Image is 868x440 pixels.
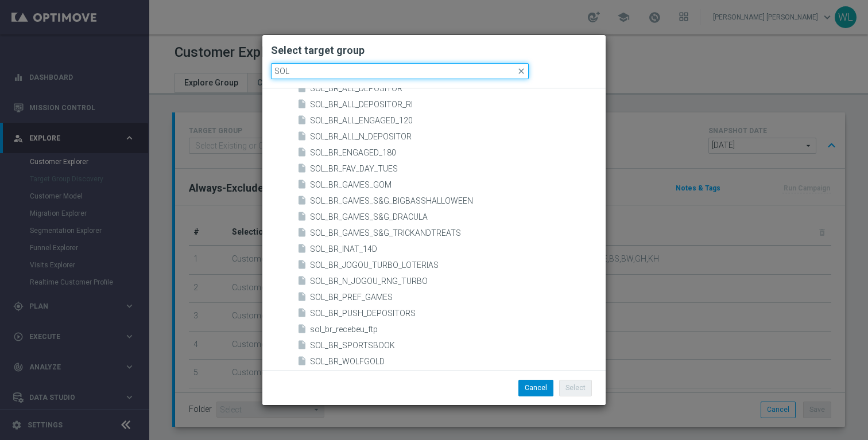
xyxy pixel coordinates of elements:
[297,179,307,192] i: insert_drive_file
[310,196,606,206] span: SOL_BR_GAMES_S&amp;G_BIGBASSHALLOWEEN
[310,164,606,174] span: SOL_BR_FAV_DAY_TUES
[297,115,307,128] i: insert_drive_file
[297,324,307,337] i: insert_drive_file
[297,307,307,321] i: insert_drive_file
[310,325,606,334] span: sol_br_recebeu_ftp
[310,132,606,142] span: SOL_BR_ALL_N_DEPOSITOR
[310,277,606,286] span: SOL_BR_N_JOGOU_RNG_TURBO
[297,227,307,240] i: insert_drive_file
[297,356,307,369] i: insert_drive_file
[310,148,606,158] span: SOL_BR_ENGAGED_180
[310,244,606,254] span: SOL_BR_INAT_14D
[517,67,526,76] span: close
[297,243,307,256] i: insert_drive_file
[297,99,307,112] i: insert_drive_file
[310,84,606,94] span: SOL_BR_ALL_DEPOSITOR
[297,147,307,160] i: insert_drive_file
[297,211,307,224] i: insert_drive_file
[310,180,606,190] span: SOL_BR_GAMES_GOM
[271,44,597,57] h2: Select target group
[310,116,606,126] span: SOL_BR_ALL_ENGAGED_120
[518,380,553,396] button: Cancel
[559,380,592,396] button: Select
[310,100,606,110] span: SOL_BR_ALL_DEPOSITOR_RI
[297,131,307,144] i: insert_drive_file
[310,309,606,318] span: SOL_BR_PUSH_DEPOSITORS
[297,83,307,96] i: insert_drive_file
[310,357,606,367] span: SOL_BR_WOLFGOLD
[297,163,307,176] i: insert_drive_file
[297,340,307,353] i: insert_drive_file
[310,341,606,351] span: SOL_BR_SPORTSBOOK
[297,195,307,208] i: insert_drive_file
[271,63,529,79] input: Quick find group or folder
[297,259,307,272] i: insert_drive_file
[310,212,606,222] span: SOL_BR_GAMES_S&amp;G_DRACULA
[310,228,606,238] span: SOL_BR_GAMES_S&amp;G_TRICKANDTREATS
[297,291,307,305] i: insert_drive_file
[310,293,606,302] span: SOL_BR_PREF_GAMES
[297,275,307,289] i: insert_drive_file
[310,260,606,270] span: SOL_BR_JOGOU_TURBO_LOTERIAS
